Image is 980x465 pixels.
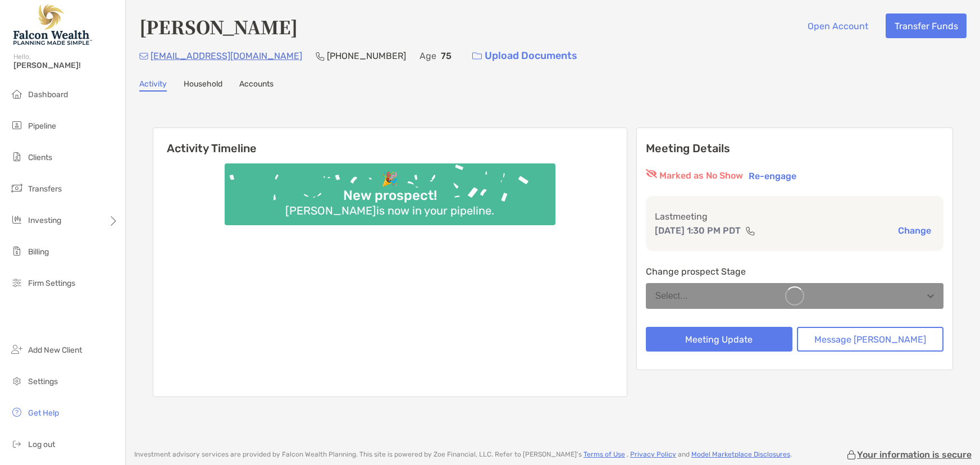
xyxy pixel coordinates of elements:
a: Upload Documents [465,44,585,68]
span: Investing [28,216,61,225]
button: Message [PERSON_NAME] [797,327,943,352]
img: dashboard icon [10,87,24,101]
a: Privacy Policy [630,450,676,458]
p: [EMAIL_ADDRESS][DOMAIN_NAME] [151,49,302,63]
img: clients icon [10,150,24,163]
p: Age [420,49,436,63]
span: Pipeline [28,121,56,131]
p: Your information is secure [857,449,972,460]
img: Email Icon [139,53,148,60]
img: Confetti [225,163,555,216]
img: transfers icon [10,181,24,195]
span: Transfers [28,184,62,194]
img: billing icon [10,244,24,258]
div: [PERSON_NAME] is now in your pipeline. [281,204,499,217]
img: add_new_client icon [10,343,24,356]
img: communication type [745,226,755,235]
img: firm-settings icon [10,276,24,289]
span: [PERSON_NAME]! [13,61,118,70]
button: Open Account [799,13,877,38]
span: Dashboard [28,90,68,99]
span: Settings [28,377,58,386]
p: Meeting Details [646,142,944,156]
img: settings icon [10,374,24,388]
img: get-help icon [10,405,24,419]
span: Firm Settings [28,279,75,288]
p: Investment advisory services are provided by Falcon Wealth Planning . This site is powered by Zoe... [134,450,792,459]
div: 🎉 [377,171,403,188]
span: Billing [28,247,49,257]
div: New prospect! [339,188,441,204]
img: Falcon Wealth Planning Logo [13,4,92,45]
p: [DATE] 1:30 PM PDT [655,224,741,238]
span: Add New Client [28,345,82,355]
img: Phone Icon [316,52,325,61]
span: Log out [28,440,55,449]
span: Clients [28,153,52,162]
button: Change [895,225,935,236]
img: red eyr [646,169,657,178]
p: 75 [441,49,452,63]
button: Re-engage [745,169,800,183]
button: Meeting Update [646,327,792,352]
p: Last meeting [655,209,935,224]
a: Model Marketplace Disclosures [691,450,790,458]
img: button icon [472,52,482,60]
p: Change prospect Stage [646,265,944,279]
a: Terms of Use [584,450,625,458]
p: [PHONE_NUMBER] [327,49,406,63]
button: Transfer Funds [886,13,967,38]
a: Activity [139,79,167,92]
a: Household [184,79,222,92]
a: Accounts [239,79,274,92]
img: logout icon [10,437,24,450]
img: investing icon [10,213,24,226]
img: pipeline icon [10,118,24,132]
span: Get Help [28,408,59,418]
h6: Activity Timeline [153,128,627,155]
p: Marked as No Show [659,169,743,183]
h4: [PERSON_NAME] [139,13,298,39]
